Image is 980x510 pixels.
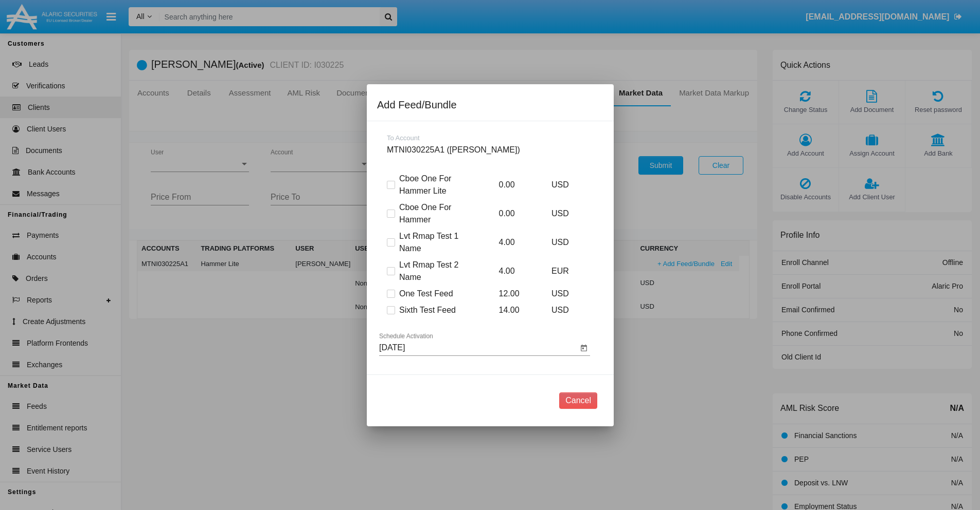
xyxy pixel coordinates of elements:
span: Lvt Rmap Test 2 Name [399,259,477,284]
p: 0.00 [491,179,537,191]
span: Cboe One For Hammer [399,201,477,226]
p: USD [544,304,590,316]
p: 4.00 [491,236,537,249]
span: To Account [387,134,420,142]
p: EUR [544,265,590,277]
p: 14.00 [491,304,537,316]
p: USD [544,179,590,191]
span: MTNI030225A1 ([PERSON_NAME]) [387,145,520,154]
p: 4.00 [491,265,537,277]
p: 0.00 [491,207,537,220]
p: USD [544,207,590,220]
button: Cancel [559,392,597,409]
span: Sixth Test Feed [399,304,456,316]
span: Cboe One For Hammer Lite [399,173,477,197]
span: Lvt Rmap Test 1 Name [399,230,477,255]
button: Open calendar [578,342,590,354]
p: 12.00 [491,288,537,300]
p: USD [544,288,590,300]
span: One Test Feed [399,288,453,300]
div: Add Feed/Bundle [377,97,603,113]
p: USD [544,236,590,249]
